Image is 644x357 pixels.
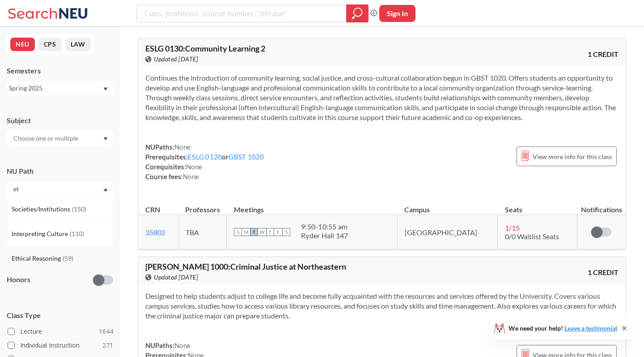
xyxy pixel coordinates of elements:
[301,222,348,231] div: 9:50 - 10:55 am
[7,275,30,285] p: Honors
[9,133,84,144] input: Choose one or multiple
[144,6,340,21] input: Class, professor, course number, "phrase"
[154,272,198,282] span: Updated [DATE]
[145,228,165,237] a: 35802
[154,54,198,64] span: Updated [DATE]
[9,83,102,93] div: Spring 2025
[564,324,617,332] a: Leave a testimonial
[65,38,91,51] button: LAW
[346,4,369,22] div: magnifying glass
[12,254,63,263] span: Ethical Reasoning
[178,196,226,215] th: Professors
[8,340,113,351] label: Individual Instruction
[588,49,619,59] span: 1 CREDIT
[9,184,84,194] input: Choose one or multiple
[229,153,264,161] a: GBST 1020
[10,38,35,51] button: NEU
[274,228,282,236] span: F
[145,262,346,271] span: [PERSON_NAME] 1000 : Criminal Justice at Northeastern
[301,231,348,240] div: Ryder Hall 147
[145,43,265,53] span: ESLG 0130 : Community Learning 2
[533,151,612,162] span: View more info for this class
[12,229,70,239] span: Interpreting Culture
[7,166,113,176] div: NU Path
[186,163,202,171] span: None
[588,267,619,277] span: 1 CREDIT
[505,232,559,241] span: 0/0 Waitlist Seats
[145,291,619,321] section: Designed to help students adjust to college life and become fully acquainted with the resources a...
[250,228,258,236] span: T
[145,142,264,181] div: NUPaths: Prerequisites: or Corequisites: Course fees:
[103,188,108,191] svg: Dropdown arrow
[242,228,250,236] span: M
[7,310,113,320] span: Class Type
[188,153,222,161] a: ESLG 0120
[178,215,226,249] td: TBA
[63,254,73,262] span: ( 59 )
[7,131,113,146] div: Dropdown arrow
[577,196,626,215] th: Notifications
[183,172,199,181] span: None
[379,5,415,22] button: Sign In
[102,340,113,350] span: 271
[505,224,520,232] span: 1 / 15
[72,205,86,213] span: ( 150 )
[352,7,363,20] svg: magnifying glass
[145,205,160,215] div: CRN
[145,73,619,122] section: Continues the introduction of community learning, social justice, and cross-cultural collaboratio...
[174,143,191,151] span: None
[103,137,108,141] svg: Dropdown arrow
[498,196,577,215] th: Seats
[38,38,62,51] button: CPS
[8,326,113,337] label: Lecture
[266,228,274,236] span: T
[7,66,113,76] div: Semesters
[234,228,242,236] span: S
[12,204,72,214] span: Societies/Institutions
[7,116,113,125] div: Subject
[99,327,113,336] span: 1644
[258,228,266,236] span: W
[103,87,108,91] svg: Dropdown arrow
[174,341,191,349] span: None
[508,325,617,331] span: We need your help!
[7,181,113,197] div: Dropdown arrowSocieties/Institutions(150)Interpreting Culture(110)Ethical Reasoning(59)
[70,230,84,237] span: ( 110 )
[227,196,398,215] th: Meetings
[397,215,498,249] td: [GEOGRAPHIC_DATA]
[282,228,290,236] span: S
[397,196,498,215] th: Campus
[7,81,113,95] div: Spring 2025Dropdown arrow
